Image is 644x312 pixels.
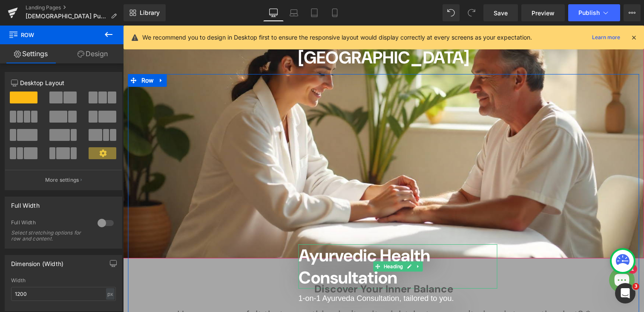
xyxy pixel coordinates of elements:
p: Desktop Layout [11,78,116,87]
a: Mobile [325,4,345,21]
a: Laptop [284,4,304,21]
div: Full Width [11,219,89,228]
span: Save [494,9,508,17]
a: Learn more [589,32,624,43]
button: Publish [568,4,620,21]
span: Row [16,49,33,61]
span: 3 [632,283,639,290]
button: Undo [443,4,460,21]
a: Tablet [304,4,325,21]
span: Row [9,26,94,44]
a: Preview [521,4,565,21]
span: Publish [578,9,600,16]
div: px [106,288,115,300]
span: [DEMOGRAPHIC_DATA] Pulse Diagnosis [26,13,107,20]
div: Full Width [11,197,40,209]
span: Preview [532,9,555,17]
button: More settings [5,170,122,190]
button: Redo [463,4,480,21]
a: Design [62,44,124,63]
p: More settings [45,176,79,184]
div: Select stretching options for row and content. [11,230,88,242]
div: Dimension (Width) [11,255,63,267]
a: New Library [124,4,166,21]
inbox-online-store-chat: Shopify online store chat [483,242,514,269]
a: Desktop [263,4,284,21]
p: We recommend you to design in Desktop first to ensure the responsive layout would display correct... [142,33,532,42]
iframe: Intercom live chat [615,283,635,303]
a: Landing Pages [26,4,124,11]
button: More [624,4,641,21]
span: Discover Your Inner Balance [191,257,330,270]
div: Width [11,278,116,283]
span: Library [140,9,160,17]
input: auto [11,287,116,301]
a: Expand / Collapse [32,49,43,61]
